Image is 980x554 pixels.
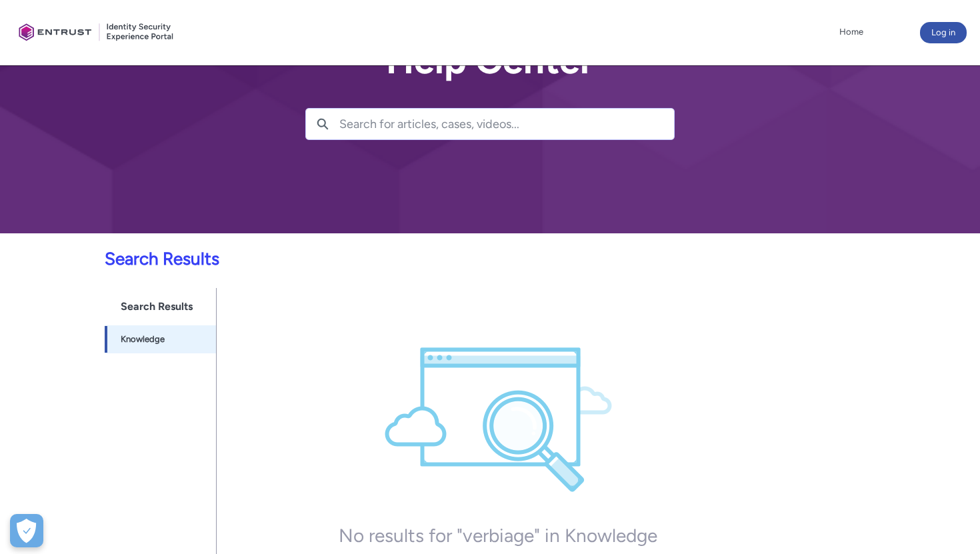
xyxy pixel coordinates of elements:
input: Search for articles, cases, videos... [339,109,674,139]
a: Home [836,22,867,42]
p: Search Results [8,246,779,272]
span: Knowledge [121,333,165,346]
h2: Help Center [305,40,675,81]
button: Open Preferences [10,514,43,547]
div: Cookie Preferences [10,514,43,547]
a: Knowledge [105,325,217,353]
h1: Search Results [105,288,217,325]
button: Search [306,109,339,139]
button: Log in [920,22,967,43]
